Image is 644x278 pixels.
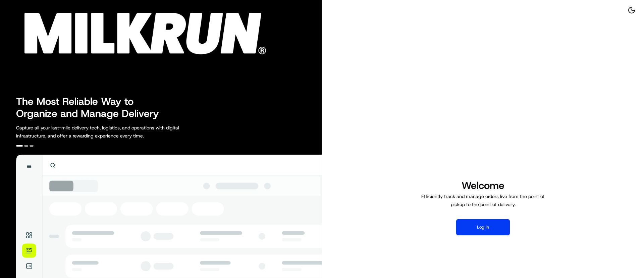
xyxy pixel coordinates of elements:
p: Efficiently track and manage orders live from the point of pickup to the point of delivery. [419,192,547,208]
button: Log in [456,219,510,235]
h2: The Most Reliable Way to Organize and Manage Delivery [16,95,166,120]
p: Capture all your last-mile delivery tech, logistics, and operations with digital infrastructure, ... [16,124,209,140]
img: Company Logo [4,4,274,58]
h1: Welcome [419,179,547,192]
